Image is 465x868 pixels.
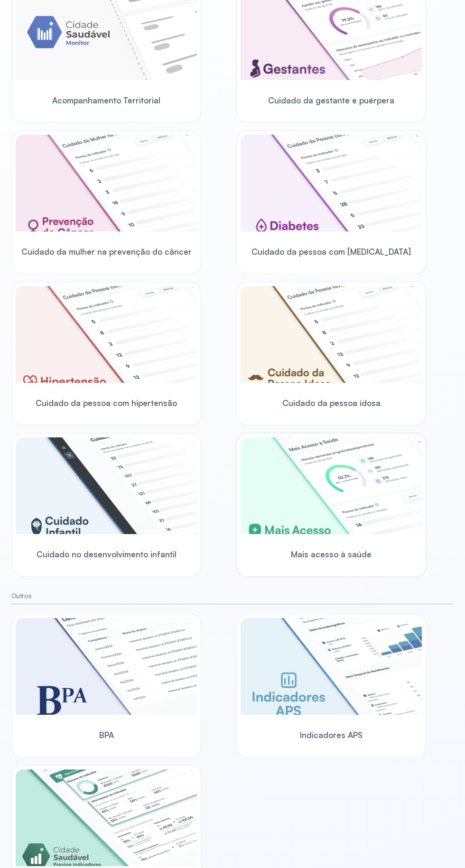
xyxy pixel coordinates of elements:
img: elderly.png [241,286,422,383]
span: BPA [99,730,114,740]
span: Cuidado da mulher na prevenção do câncer [21,247,192,257]
img: woman-cancer-prevention-care.png [16,135,197,231]
small: Outros [11,592,454,600]
img: diabetics.png [241,135,422,231]
span: Cuidado da gestante e puérpera [268,95,394,105]
span: Cuidado da pessoa com hipertensão [36,398,177,408]
span: Mais acesso à saúde [291,549,372,559]
img: healthcare-greater-access.png [241,437,422,534]
span: Cuidado no desenvolvimento infantil [37,549,177,559]
img: bpa.png [16,618,197,715]
img: previne-brasil.png [16,769,197,866]
span: Indicadores APS [300,730,363,740]
span: Acompanhamento Territorial [52,95,160,105]
img: child-development.png [16,437,197,534]
img: aps-indicators.png [241,618,422,715]
img: hypertension.png [16,286,197,383]
span: Cuidado da pessoa idosa [282,398,381,408]
span: Cuidado da pessoa com [MEDICAL_DATA] [251,247,411,257]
